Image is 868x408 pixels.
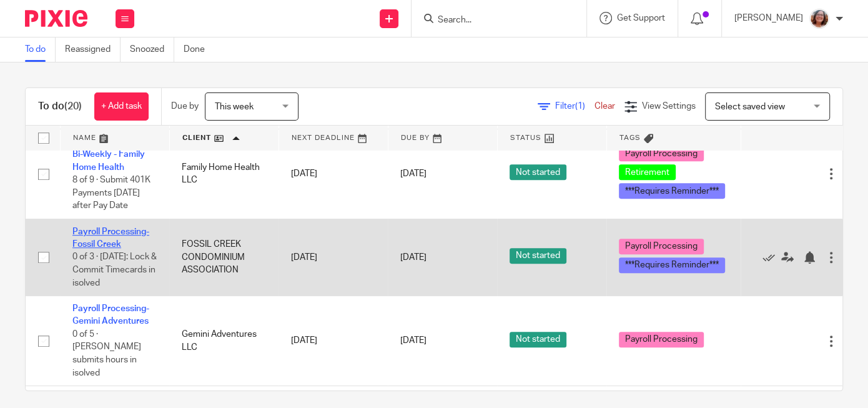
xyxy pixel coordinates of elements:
span: [DATE] [400,337,427,346]
span: View Settings [642,102,696,111]
td: Gemini Adventures LLC [169,296,279,386]
span: Payroll Processing [619,332,704,347]
input: Search [436,15,549,26]
p: Due by [171,100,199,112]
td: [DATE] [279,219,388,296]
span: Get Support [617,14,665,22]
a: Clear [594,102,615,111]
a: + Add task [94,92,149,121]
a: Done [184,37,214,62]
span: Payroll Processing [619,146,704,161]
td: [DATE] [279,129,388,219]
a: Payroll Processing-Gemini Adventures [72,304,149,326]
img: LB%20Reg%20Headshot%208-2-23.jpg [809,9,829,29]
a: To do [25,37,56,62]
span: Payroll Processing [619,239,704,254]
span: (1) [575,102,585,111]
td: Family Home Health LLC [169,129,279,219]
span: Not started [510,248,566,264]
span: 0 of 3 · [DATE]: Lock & Commit Timecards in isolved [72,253,157,287]
span: Not started [510,164,566,180]
a: Snoozed [130,37,174,62]
span: [DATE] [400,169,427,178]
span: (20) [64,101,82,111]
td: FOSSIL CREEK CONDOMINIUM ASSOCIATION [169,219,279,296]
a: Payroll Processing - Bi-Weekly - Family Home Health [72,137,151,172]
td: [DATE] [279,296,388,386]
span: Select saved view [715,102,785,111]
span: This week [215,102,254,111]
h1: To do [38,100,82,113]
span: Not started [510,332,566,347]
img: Pixie [25,10,87,27]
a: Payroll Processing-Fossil Creek [72,227,149,249]
span: 8 of 9 · Submit 401K Payments [DATE] after Pay Date [72,176,150,210]
a: Reassigned [65,37,121,62]
p: [PERSON_NAME] [734,12,803,24]
span: Tags [619,134,641,141]
a: Mark as done [762,251,781,264]
span: 0 of 5 · [PERSON_NAME] submits hours in isolved [72,330,141,377]
span: Retirement [619,164,676,180]
span: Filter [555,102,594,111]
span: [DATE] [400,253,427,262]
